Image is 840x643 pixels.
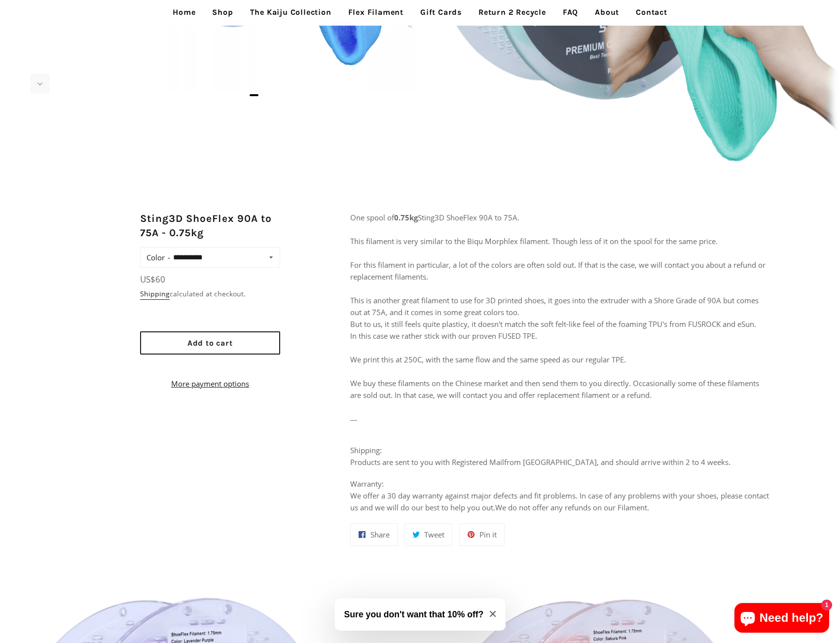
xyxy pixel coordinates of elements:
[350,212,770,401] p: One spool of Sting3D ShoeFlex 90A to 75A. This filament is very similar to the Biqu Morphlex fila...
[146,250,170,264] label: Color
[250,94,258,96] span: Go to slide 1
[350,331,537,341] span: In this case we rather stick with our proven FUSED TPE.
[424,530,444,539] span: Tweet
[350,295,759,317] span: This is another great filament to use for 3D printed shoes, it goes into the extruder with a Shor...
[140,212,280,241] h2: Sting3D ShoeFlex 90A to 75A - 0.75kg
[140,378,280,390] a: More payment options
[731,603,832,635] inbox-online-store-chat: Shopify online store chat
[394,213,418,222] strong: 0.75kg
[495,502,649,512] span: We do not offer any refunds on our Filament.
[140,289,170,300] a: Shipping
[370,530,390,539] span: Share
[350,444,770,468] p: Shipping: Products are sent to you with Registered Mail , and should arrive within 2 to 4 weeks.
[350,478,770,513] p: Warranty:
[350,319,756,329] span: But to us, it still feels quite plasticy, it doesn't match the soft felt-like feel of the foaming...
[140,331,280,355] button: Add to cart
[350,491,769,512] span: We offer a 30 day warranty against major defects and fit problems. In case of any problems with y...
[504,457,597,467] span: from [GEOGRAPHIC_DATA]
[140,288,280,299] div: calculated at checkout.
[350,411,770,434] p: __
[350,355,626,364] span: We print this at 250C, with the same flow and the same speed as our regular TPE.
[140,274,165,285] span: US$60
[479,530,497,539] span: Pin it
[187,338,233,348] span: Add to cart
